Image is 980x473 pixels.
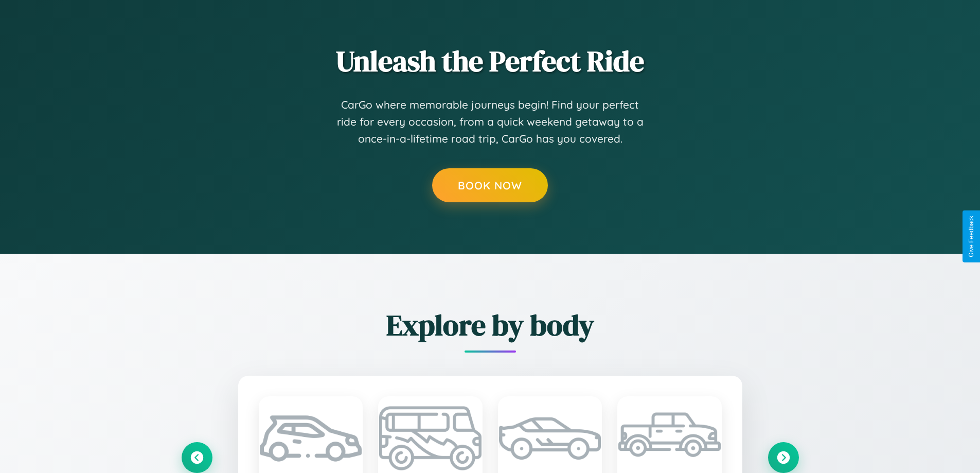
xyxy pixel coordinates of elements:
[336,96,645,148] p: CarGo where memorable journeys begin! Find your perfect ride for every occasion, from a quick wee...
[968,216,975,257] div: Give Feedback
[182,305,799,345] h2: Explore by body
[432,168,548,202] button: Book Now
[182,41,799,81] h2: Unleash the Perfect Ride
